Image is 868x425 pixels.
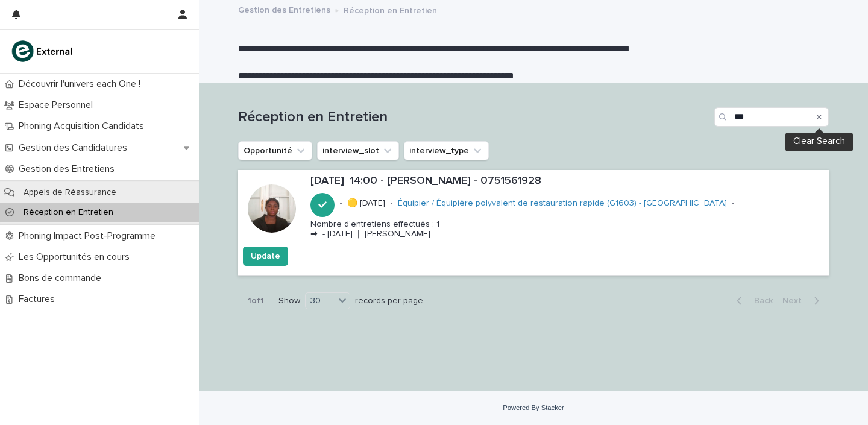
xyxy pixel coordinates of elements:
[344,3,437,16] p: Réception en Entretien
[714,107,829,127] input: Search
[398,198,727,209] a: Équipier / Équipière polyvalent de restauration rapide (G1603) - [GEOGRAPHIC_DATA]
[238,109,709,126] h1: Réception en Entretien
[14,294,64,305] p: Factures
[310,175,824,188] p: [DATE] 14:00 - [PERSON_NAME] - 0751561928
[14,251,139,263] p: Les Opportunités en cours
[14,121,154,132] p: Phoning Acquisition Candidats
[404,141,489,160] button: interview_type
[14,187,126,198] p: Appels de Réassurance
[310,219,439,240] p: Nombre d'entretiens effectués : 1 ➡ - [DATE] ❘ [PERSON_NAME]
[14,230,165,242] p: Phoning Impact Post-Programme
[347,198,385,209] p: 🟡 [DATE]
[747,297,773,305] span: Back
[238,2,330,16] a: Gestion des Entretiens
[14,142,137,154] p: Gestion des Candidatures
[339,198,342,209] p: •
[14,99,102,111] p: Espace Personnel
[14,163,124,175] p: Gestion des Entretiens
[238,141,312,160] button: Opportunité
[14,78,150,90] p: Découvrir l'univers each One !
[503,404,564,411] a: Powered By Stacker
[238,286,274,316] p: 1 of 1
[732,198,735,209] p: •
[238,170,829,276] a: [DATE] 14:00 - [PERSON_NAME] - 0751561928•🟡 [DATE]•Équipier / Équipière polyvalent de restauratio...
[778,295,829,306] button: Next
[14,272,111,284] p: Bons de commande
[251,250,280,262] span: Update
[390,198,393,209] p: •
[782,297,809,305] span: Next
[355,296,423,306] p: records per page
[14,207,123,218] p: Réception en Entretien
[278,296,300,306] p: Show
[243,247,288,266] button: Update
[317,141,399,160] button: interview_slot
[306,295,335,307] div: 30
[10,39,76,63] img: bc51vvfgR2QLHU84CWIQ
[727,295,778,306] button: Back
